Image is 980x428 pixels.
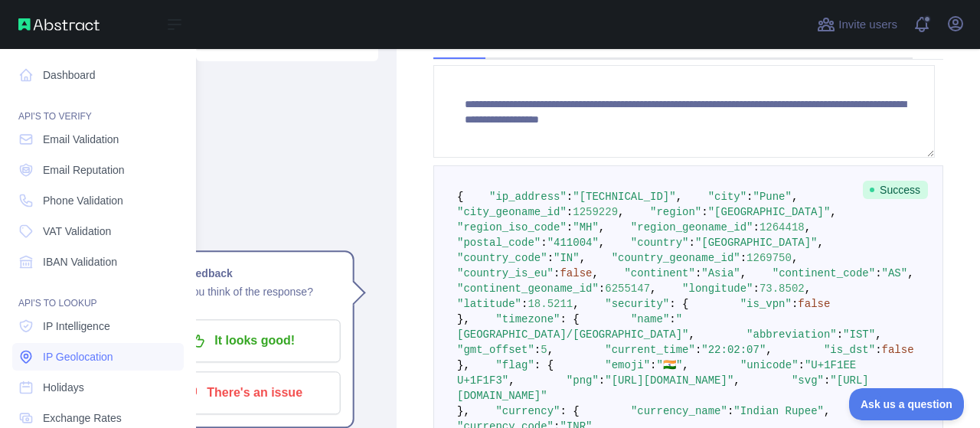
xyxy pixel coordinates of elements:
[733,374,740,387] span: ,
[599,374,605,387] span: :
[766,344,772,356] span: ,
[837,328,843,341] span: :
[534,359,554,371] span: : {
[824,405,830,417] span: ,
[805,283,811,295] span: ,
[541,344,547,356] span: 5
[43,224,111,239] span: VAT Validation
[12,248,184,276] a: IBAN Validation
[573,191,675,203] span: "[TECHNICAL_ID]"
[805,221,811,234] span: ,
[792,374,824,387] span: "svg"
[624,267,694,279] span: "continent"
[682,283,753,295] span: "longitude"
[753,191,792,203] span: "Pune"
[599,221,605,234] span: ,
[882,267,908,279] span: "AS"
[567,221,573,234] span: :
[560,267,592,279] span: false
[573,206,618,218] span: 1259229
[650,283,656,295] span: ,
[695,237,818,249] span: "[GEOGRAPHIC_DATA]"
[528,298,573,310] span: 18.5211
[759,283,805,295] span: 73.8502
[688,328,694,341] span: ,
[12,187,184,214] a: Phone Validation
[495,405,560,417] span: "currency"
[567,206,573,218] span: :
[457,221,567,234] span: "region_iso_code"
[554,252,580,264] span: "IN"
[592,267,598,279] span: ,
[495,313,560,325] span: "timezone"
[457,344,534,356] span: "gmt_offset"
[43,349,113,364] span: IP Geolocation
[599,283,605,295] span: :
[708,191,746,203] span: "city"
[12,156,184,184] a: Email Reputation
[792,298,798,310] span: :
[759,221,805,234] span: 1264418
[701,344,766,356] span: "22:02:07"
[547,237,599,249] span: "411004"
[669,298,688,310] span: : {
[838,16,897,34] span: Invite users
[631,221,753,234] span: "region_geoname_id"
[612,252,740,264] span: "country_geoname_id"
[560,313,579,325] span: : {
[631,313,669,325] span: "name"
[457,405,470,417] span: },
[695,344,701,356] span: :
[534,344,541,356] span: :
[605,359,650,371] span: "emoji"
[875,328,881,341] span: ,
[740,267,746,279] span: ,
[746,252,792,264] span: 1269750
[824,374,830,387] span: :
[521,298,528,310] span: :
[631,237,689,249] span: "country"
[631,405,727,417] span: "currency_name"
[560,405,579,417] span: : {
[43,132,119,147] span: Email Validation
[792,252,798,264] span: ,
[567,374,599,387] span: "png"
[657,359,683,371] span: "🇮🇳"
[12,92,184,123] div: API'S TO VERIFY
[740,252,746,264] span: :
[618,206,624,218] span: ,
[43,380,84,395] span: Holidays
[43,254,117,270] span: IBAN Validation
[708,206,831,218] span: "[GEOGRAPHIC_DATA]"
[43,410,122,426] span: Exchange Rates
[605,298,669,310] span: "security"
[554,267,560,279] span: :
[727,405,733,417] span: :
[676,191,682,203] span: ,
[605,283,650,295] span: 6255147
[489,191,567,203] span: "ip_address"
[457,252,547,264] span: "country_code"
[792,191,798,203] span: ,
[701,206,707,218] span: :
[547,252,554,264] span: :
[12,374,184,401] a: Holidays
[753,283,759,295] span: :
[457,267,554,279] span: "country_is_eu"
[773,267,875,279] span: "continent_code"
[43,319,110,334] span: IP Intelligence
[907,267,913,279] span: ,
[875,344,881,356] span: :
[43,162,125,178] span: Email Reputation
[701,267,740,279] span: "Asia"
[695,267,701,279] span: :
[863,181,928,199] span: Success
[457,191,463,203] span: {
[12,126,184,153] a: Email Validation
[457,237,541,249] span: "postal_code"
[457,313,470,325] span: },
[824,344,875,356] span: "is_dst"
[541,237,547,249] span: :
[733,405,824,417] span: "Indian Rupee"
[508,374,514,387] span: ,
